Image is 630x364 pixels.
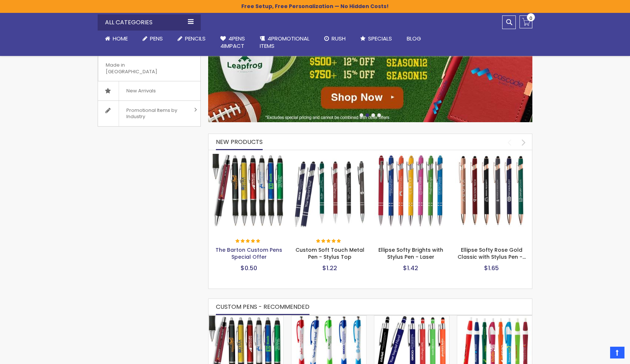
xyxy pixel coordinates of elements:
[98,81,200,100] a: New Arrivals
[316,239,342,244] div: 100%
[235,239,261,244] div: 100%
[119,101,192,126] span: Promotional Items by Industry
[216,138,263,146] span: New Products
[216,246,282,261] a: The Barton Custom Pens Special Offer
[517,136,530,149] div: next
[374,315,449,322] a: Celeste Soft Touch Metal Pens With Stylus - Special Offer
[332,35,346,42] span: Rush
[135,31,170,47] a: Pens
[98,31,135,47] a: Home
[457,315,532,322] a: Dart Color slim Pens
[399,31,428,47] a: Blog
[519,15,532,28] a: 0
[98,56,182,81] span: Made in [GEOGRAPHIC_DATA]
[322,264,337,272] span: $1.22
[98,14,201,31] div: All Categories
[291,315,366,322] a: Avenir® Custom Soft Grip Advertising Pens
[185,35,206,42] span: Pencils
[378,246,443,261] a: Ellipse Softy Brights with Stylus Pen - Laser
[503,136,516,149] div: prev
[252,31,317,54] a: 4PROMOTIONALITEMS
[458,246,526,261] a: Ellipse Softy Rose Gold Classic with Stylus Pen -…
[374,153,448,160] a: Ellipse Softy Brights with Stylus Pen - Laser
[455,153,529,160] a: Ellipse Softy Rose Gold Classic with Stylus Pen - Silver Laser
[241,264,257,272] span: $0.50
[209,315,283,322] a: The Barton Custom Pens Special Offer
[368,35,392,42] span: Specials
[260,35,309,50] span: 4PROMOTIONAL ITEMS
[407,35,421,42] span: Blog
[610,347,624,358] a: Top
[212,153,286,160] a: The Barton Custom Pens Special Offer
[484,264,499,272] span: $1.65
[317,31,353,47] a: Rush
[353,31,399,47] a: Specials
[455,154,529,227] img: Ellipse Softy Rose Gold Classic with Stylus Pen - Silver Laser
[212,154,286,227] img: The Barton Custom Pens Special Offer
[170,31,213,47] a: Pencils
[216,303,309,311] span: CUSTOM PENS - RECOMMENDED
[98,101,200,126] a: Promotional Items by Industry
[150,35,163,42] span: Pens
[293,153,367,160] a: Custom Soft Touch Metal Pen - Stylus Top
[374,154,448,227] img: Ellipse Softy Brights with Stylus Pen - Laser
[220,35,245,50] span: 4Pens 4impact
[213,31,252,54] a: 4Pens4impact
[113,35,128,42] span: Home
[293,154,367,227] img: Custom Soft Touch Metal Pen - Stylus Top
[119,81,163,100] span: New Arrivals
[295,246,364,261] a: Custom Soft Touch Metal Pen - Stylus Top
[403,264,418,272] span: $1.42
[529,15,532,22] span: 0
[98,43,200,81] a: Made in [GEOGRAPHIC_DATA]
